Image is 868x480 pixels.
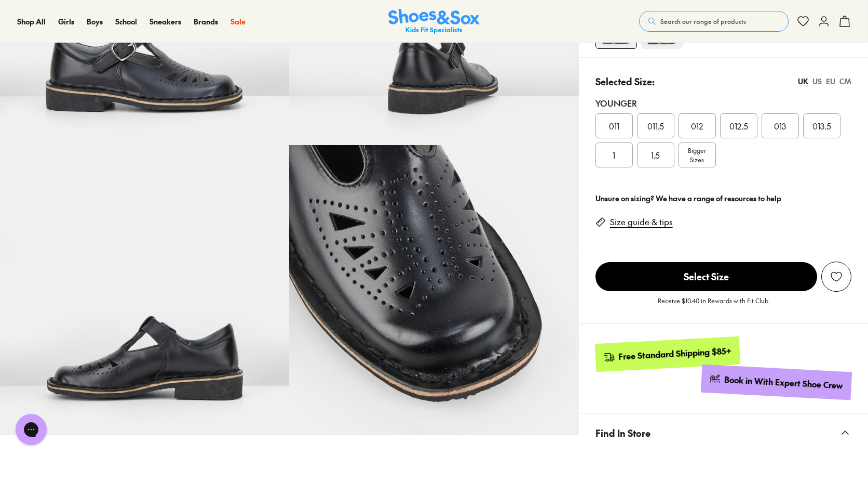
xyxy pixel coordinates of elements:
[639,11,789,32] button: Search our range of products
[58,16,74,27] span: Girls
[647,120,664,132] span: 011.5
[609,120,619,132] span: 011
[87,16,103,27] span: Boys
[595,193,851,204] div: Unsure on sizing? We have a range of resources to help
[821,262,851,292] button: Add to Wishlist
[774,120,786,132] span: 013
[115,16,137,27] span: School
[798,76,808,87] div: UK
[658,296,768,315] p: Receive $10.40 in Rewards with Fit Club
[688,146,706,164] span: Bigger Sizes
[150,16,181,27] span: Sneakers
[691,120,703,132] span: 012
[87,16,103,27] a: Boys
[17,16,46,27] span: Shop All
[58,16,74,27] a: Girls
[115,16,137,27] a: School
[595,262,817,292] button: Select Size
[150,16,181,27] a: Sneakers
[10,410,52,449] iframe: Gorgias live chat messenger
[194,16,218,27] span: Brands
[812,76,822,87] div: US
[660,17,746,26] span: Search our range of products
[826,76,835,87] div: EU
[388,9,480,34] a: Shoes & Sox
[839,76,851,87] div: CM
[724,374,844,392] div: Book in With Expert Shoe Crew
[595,74,655,88] p: Selected Size:
[579,413,868,452] button: Find In Store
[17,16,46,27] a: Shop All
[701,364,852,400] a: Book in With Expert Shoe Crew
[194,16,218,27] a: Brands
[595,418,650,448] span: Find In Store
[289,145,578,435] img: 7-109609_1
[230,16,246,27] a: Sale
[729,120,748,132] span: 012.5
[230,16,246,27] span: Sale
[595,262,817,291] span: Select Size
[812,120,831,132] span: 013.5
[613,149,615,161] span: 1
[610,216,673,228] a: Size guide & tips
[651,149,660,161] span: 1.5
[618,345,731,362] div: Free Standard Shipping $85+
[594,336,740,372] a: Free Standard Shipping $85+
[388,9,480,34] img: SNS_Logo_Responsive.svg
[595,97,851,109] div: Younger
